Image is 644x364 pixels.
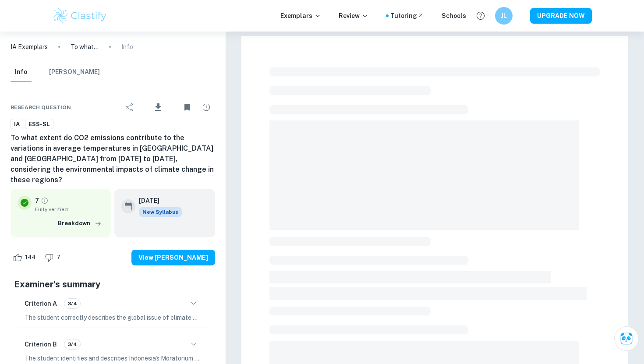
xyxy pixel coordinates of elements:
button: UPGRADE NOW [530,8,592,24]
span: ESS-SL [25,120,53,129]
span: IA [11,120,23,129]
button: Breakdown [56,217,104,230]
span: Fully verified [35,205,104,213]
h6: JL [499,11,509,21]
p: The student correctly describes the global issue of climate change and its local impacts in [GEOG... [25,313,201,322]
div: Download [140,96,177,119]
img: Clastify logo [52,7,108,25]
button: Help and Feedback [473,8,488,23]
h6: Criterion A [25,299,57,308]
span: 7 [52,253,65,262]
a: Grade fully verified [41,197,49,205]
span: Research question [11,103,71,111]
p: Info [121,42,133,52]
div: Like [11,251,40,265]
a: ESS-SL [25,119,53,130]
button: JL [495,7,513,25]
a: Schools [442,11,466,21]
a: IA Exemplars [11,42,48,52]
p: The student identifies and describes Indonesia's Moratorium on Forest Clearance and Ecuador's con... [25,353,201,363]
span: 3/4 [64,300,80,307]
p: 7 [35,196,39,205]
div: Starting from the May 2026 session, the ESS IA requirements have changed. We created this exempla... [139,207,182,217]
span: 144 [20,253,40,262]
button: View [PERSON_NAME] [131,250,215,265]
button: Info [11,63,32,82]
h6: To what extent do CO2 emissions contribute to the variations in average temperatures in [GEOGRAPH... [11,133,215,185]
div: Unbookmark [178,99,196,116]
h6: Criterion B [25,339,57,349]
a: IA [11,119,23,130]
div: Dislike [42,251,65,265]
h5: Examiner's summary [14,278,212,291]
div: Share [121,99,138,116]
span: New Syllabus [139,207,182,217]
h6: [DATE] [139,196,175,205]
button: [PERSON_NAME] [49,63,100,82]
p: To what extent do CO2 emissions contribute to the variations in average temperatures in [GEOGRAPH... [71,42,99,52]
button: Ask Clai [614,326,639,351]
div: Report issue [198,99,215,116]
p: Review [339,11,368,21]
span: 3/4 [64,340,80,348]
p: Exemplars [280,11,321,21]
a: Tutoring [390,11,424,21]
